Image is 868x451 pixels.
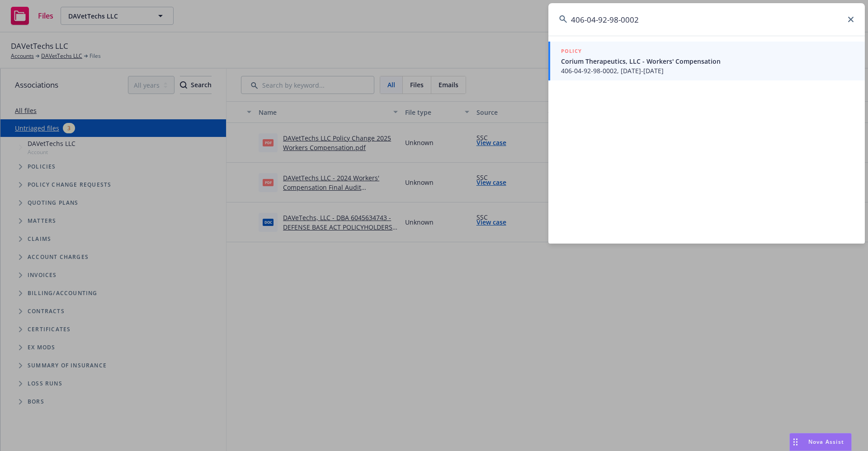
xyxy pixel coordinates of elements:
[808,438,844,446] span: Nova Assist
[789,433,852,451] button: Nova Assist
[548,42,865,80] a: POLICYCorium Therapeutics, LLC - Workers' Compensation406-04-92-98-0002, [DATE]-[DATE]
[561,47,582,56] h5: POLICY
[790,433,801,451] div: Drag to move
[561,66,854,75] span: 406-04-92-98-0002, [DATE]-[DATE]
[548,3,865,36] input: Search...
[561,56,854,66] span: Corium Therapeutics, LLC - Workers' Compensation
